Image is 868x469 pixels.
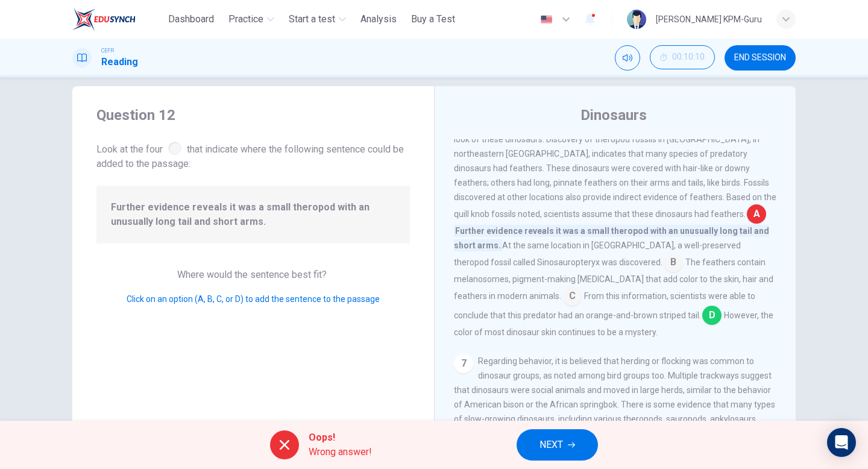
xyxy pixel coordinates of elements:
span: Analysis [360,12,397,27]
div: Open Intercom Messenger [827,428,856,457]
span: NEXT [539,436,563,453]
span: Further evidence reveals it was a small theropod with an unusually long tail and short arms. [111,200,395,229]
span: Practice [228,12,263,27]
span: Oops! [309,430,372,445]
h1: Reading [101,55,138,69]
div: 7 [454,354,473,373]
button: Dashboard [163,8,219,30]
img: en [539,15,554,24]
span: C [562,286,582,306]
span: From this information, scientists were able to conclude that this predator had an orange-and-brow... [454,291,755,320]
span: Further evidence reveals it was a small theropod with an unusually long tail and short arms. [454,225,769,251]
div: Mute [615,45,640,71]
span: Click on an option (A, B, C, or D) to add the sentence to the passage [127,294,380,304]
h4: Question 12 [96,105,410,125]
img: ELTC logo [72,7,136,31]
span: The feathers contain melanosomes, pigment-making [MEDICAL_DATA] that add color to the skin, hair ... [454,257,773,301]
button: Analysis [356,8,401,30]
span: 00:10:10 [672,52,705,62]
span: Buy a Test [411,12,455,27]
span: Dashboard [168,12,214,27]
button: END SESSION [725,45,796,71]
a: ELTC logo [72,7,163,31]
div: [PERSON_NAME] KPM-Guru [656,12,762,27]
button: Start a test [284,8,351,30]
button: Buy a Test [406,8,460,30]
span: Look at the four that indicate where the following sentence could be added to the passage: [96,139,410,171]
span: B [664,253,683,272]
span: Wrong answer! [309,445,372,459]
span: Where would the sentence best fit? [177,269,329,280]
button: NEXT [517,429,598,461]
button: Practice [224,8,279,30]
span: END SESSION [734,53,786,63]
button: 00:10:10 [650,45,715,69]
span: A [747,204,766,224]
span: Start a test [289,12,335,27]
span: CEFR [101,46,114,55]
span: At the same location in [GEOGRAPHIC_DATA], a well-preserved theropod fossil called Sinosauroptery... [454,241,741,267]
h4: Dinosaurs [580,105,647,125]
img: Profile picture [627,10,646,29]
div: Hide [650,45,715,71]
span: D [702,306,722,325]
